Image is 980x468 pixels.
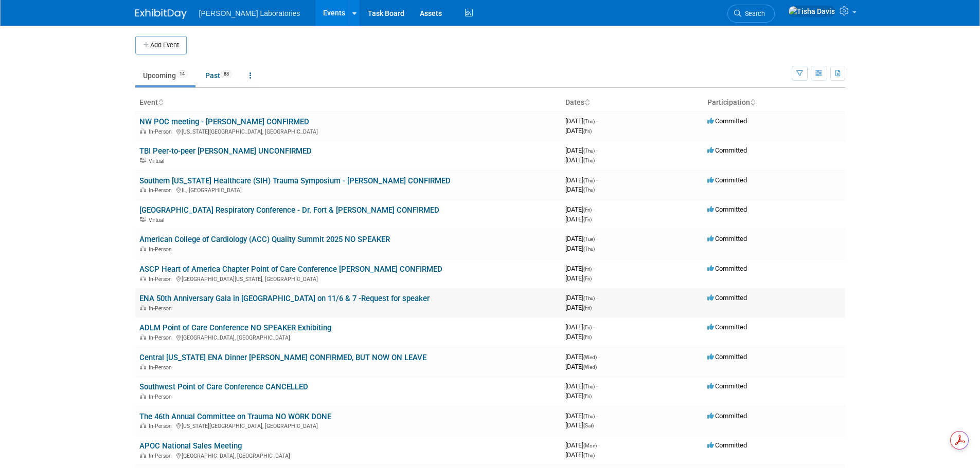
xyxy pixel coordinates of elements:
[149,305,175,312] span: In-Person
[596,146,598,154] span: -
[593,205,595,213] span: -
[139,185,557,194] div: IL, [GEOGRAPHIC_DATA]
[139,353,426,362] a: Central [US_STATE] ENA Dinner [PERSON_NAME] CONFIRMED, BUT NOW ON LEAVE
[565,392,592,400] span: [DATE]
[565,451,595,459] span: [DATE]
[135,94,561,111] th: Event
[139,441,242,451] a: APOC National Sales Meeting
[158,98,163,106] a: Sort by Event Name
[583,178,595,183] span: (Thu)
[584,98,590,106] a: Sort by Start Date
[583,334,592,340] span: (Fri)
[565,412,598,420] span: [DATE]
[139,176,451,185] a: Southern [US_STATE] Healthcare (SIH) Trauma Symposium - [PERSON_NAME] CONFIRMED
[598,353,600,361] span: -
[139,323,331,332] a: ADLM Point of Care Conference NO SPEAKER Exhibiting
[149,423,175,429] span: In-Person
[140,276,146,281] img: In-Person Event
[149,128,175,135] span: In-Person
[149,217,167,223] span: Virtual
[596,412,598,420] span: -
[140,334,146,340] img: In-Person Event
[561,94,703,111] th: Dates
[139,294,430,303] a: ENA 50th Anniversary Gala in [GEOGRAPHIC_DATA] on 11/6 & 7 -Request for speaker
[707,176,747,184] span: Committed
[140,158,146,163] img: Virtual Event
[583,266,592,272] span: (Fri)
[583,325,592,330] span: (Fri)
[707,353,747,361] span: Committed
[596,176,598,184] span: -
[583,217,592,222] span: (Fri)
[583,394,592,399] span: (Fri)
[139,265,442,274] a: ASCP Heart of America Chapter Point of Care Conference [PERSON_NAME] CONFIRMED
[135,36,187,54] button: Add Event
[707,294,747,302] span: Committed
[707,235,747,242] span: Committed
[741,10,765,17] span: Search
[598,441,600,449] span: -
[198,66,240,85] a: Past88
[593,265,595,272] span: -
[583,276,592,282] span: (Fri)
[149,187,175,194] span: In-Person
[565,323,595,331] span: [DATE]
[707,323,747,331] span: Committed
[139,127,557,135] div: [US_STATE][GEOGRAPHIC_DATA], [GEOGRAPHIC_DATA]
[565,304,592,311] span: [DATE]
[583,128,592,134] span: (Fri)
[139,382,308,391] a: Southwest Point of Care Conference CANCELLED
[583,354,597,360] span: (Wed)
[565,274,592,282] span: [DATE]
[596,382,598,390] span: -
[788,6,835,17] img: Tisha Davis
[583,119,595,124] span: (Thu)
[583,158,595,163] span: (Thu)
[149,364,175,371] span: In-Person
[135,66,195,85] a: Upcoming14
[565,117,598,125] span: [DATE]
[140,364,146,369] img: In-Person Event
[583,443,597,448] span: (Mon)
[707,265,747,272] span: Committed
[707,117,747,125] span: Committed
[149,158,167,164] span: Virtual
[139,146,312,156] a: TBI Peer-to-peer [PERSON_NAME] UNCONFIRMED
[140,187,146,192] img: In-Person Event
[565,235,598,242] span: [DATE]
[565,353,600,361] span: [DATE]
[149,334,175,341] span: In-Person
[583,236,595,242] span: (Tue)
[565,382,598,390] span: [DATE]
[140,217,146,222] img: Virtual Event
[707,441,747,449] span: Committed
[140,246,146,251] img: In-Person Event
[707,382,747,390] span: Committed
[139,451,557,459] div: [GEOGRAPHIC_DATA], [GEOGRAPHIC_DATA]
[565,205,595,213] span: [DATE]
[565,156,595,164] span: [DATE]
[707,412,747,420] span: Committed
[139,117,309,126] a: NW POC meeting - [PERSON_NAME] CONFIRMED
[565,127,592,135] span: [DATE]
[750,98,755,106] a: Sort by Participation Type
[140,128,146,134] img: In-Person Event
[176,70,188,78] span: 14
[707,205,747,213] span: Committed
[583,187,595,193] span: (Thu)
[565,441,600,449] span: [DATE]
[139,333,557,341] div: [GEOGRAPHIC_DATA], [GEOGRAPHIC_DATA]
[583,453,595,458] span: (Thu)
[565,265,595,272] span: [DATE]
[593,323,595,331] span: -
[727,5,775,23] a: Search
[140,423,146,428] img: In-Person Event
[140,453,146,458] img: In-Person Event
[149,276,175,283] span: In-Person
[596,294,598,302] span: -
[135,9,187,19] img: ExhibitDay
[703,94,845,111] th: Participation
[149,246,175,253] span: In-Person
[565,185,595,193] span: [DATE]
[583,364,597,370] span: (Wed)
